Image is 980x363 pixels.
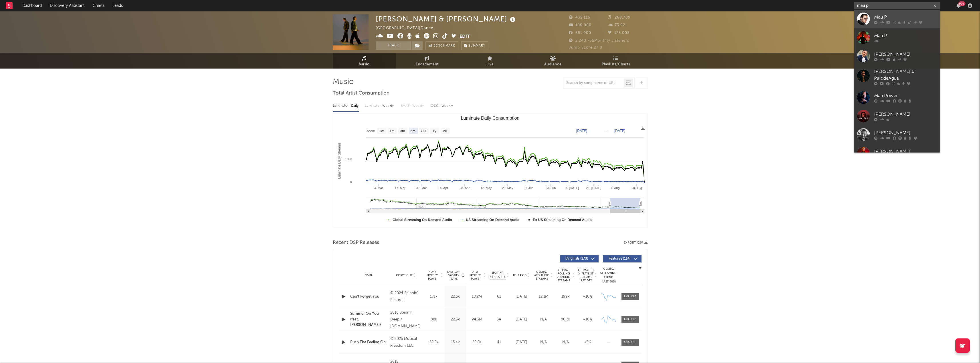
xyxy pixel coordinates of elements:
span: Released [513,274,526,277]
div: [PERSON_NAME] & [PERSON_NAME] [376,14,517,24]
a: Music [333,53,396,69]
text: 3. Mar [374,186,383,190]
button: Originals(170) [560,255,599,262]
span: Audience [544,61,562,68]
text: 1y [432,129,436,133]
a: [PERSON_NAME] [854,125,940,144]
a: [PERSON_NAME] [854,144,940,163]
text: 7. [DATE] [565,186,579,190]
button: Track [376,41,411,50]
span: Last Day Spotify Plays [446,270,461,280]
text: 9. Jun [525,186,533,190]
span: Music [359,61,369,68]
button: Edit [460,33,470,40]
span: Benchmark [433,43,455,49]
div: Luminate - Daily [333,101,359,111]
span: ATD Spotify Plays [468,270,483,280]
span: 125.008 [608,31,630,35]
span: Playlists/Charts [602,61,630,68]
div: N/A [556,340,575,345]
span: Total Artist Consumption [333,90,389,97]
span: Spotify Popularity [489,271,506,279]
span: 268.789 [608,16,631,19]
div: 41 [489,340,509,345]
span: 7 Day Spotify Plays [425,270,440,280]
div: [PERSON_NAME] [874,148,937,155]
span: Recent DSP Releases [333,239,379,246]
div: 99 + [958,1,965,6]
span: 581.000 [569,31,591,35]
a: [PERSON_NAME] [854,107,940,125]
div: 199k [556,294,575,300]
text: [DATE] [576,129,587,133]
div: Mau P [874,14,937,21]
a: Mau P [854,28,940,47]
text: 1m [389,129,394,133]
div: 80.3k [556,317,575,322]
div: [GEOGRAPHIC_DATA] | Dance [376,25,440,32]
text: 6m [410,129,415,133]
text: 0 [350,180,352,184]
a: Mau P [854,10,940,28]
span: 432.116 [569,16,590,19]
a: [PERSON_NAME] [854,47,940,65]
button: 99+ [957,3,961,8]
text: 4. Aug [611,186,619,190]
span: Global Rolling 7D Audio Streams [556,268,572,282]
span: 2.240.755 Monthly Listeners [569,39,629,43]
text: Zoom [366,129,375,133]
span: Jump Score: 27.8 [569,46,602,49]
div: [PERSON_NAME] [874,129,937,136]
button: Features(114) [603,255,642,262]
div: © 2024 Spinnin' Records [390,290,421,304]
div: 12.1M [534,294,553,300]
text: 100k [345,157,352,161]
text: → [605,129,608,133]
text: 28. Apr [460,186,470,190]
a: Engagement [396,53,459,69]
div: 61 [489,294,509,300]
a: Summer On You (feat. [PERSON_NAME]) [350,311,388,328]
div: 94.3M [468,317,486,322]
div: [DATE] [512,317,531,322]
text: [DATE] [614,129,625,133]
text: US Streaming On-Demand Audio [466,218,519,222]
div: Push The Feeling On [350,340,388,345]
input: Search for artists [854,2,940,9]
text: Luminate Daily Streams [337,143,341,179]
text: All [443,129,446,133]
a: Can't Forget You [350,294,388,300]
div: 171k [425,294,443,300]
span: Live [486,61,494,68]
div: ~ 10 % [578,294,597,300]
input: Search by song name or URL [563,81,624,85]
text: 23. Jun [545,186,556,190]
div: 52.2k [468,340,486,345]
div: 52.2k [425,340,443,345]
div: N/A [534,317,553,322]
text: Global Streaming On-Demand Audio [393,218,452,222]
div: [DATE] [512,294,531,300]
div: 13.4k [446,340,465,345]
svg: Luminate Daily Consumption [333,113,647,228]
div: Luminate - Weekly [365,101,395,111]
span: Originals ( 170 ) [564,257,590,260]
div: [PERSON_NAME] [874,51,937,58]
div: Mau Power [874,92,937,99]
div: [DATE] [512,340,531,345]
text: Luminate Daily Consumption [461,116,519,121]
div: OCC - Weekly [431,101,454,111]
text: 1w [379,129,384,133]
span: Estimated % Playlist Streams Last Day [578,268,594,282]
span: 73.921 [608,23,627,27]
a: Mau Power [854,88,940,107]
text: 17. Mar [395,186,405,190]
div: 18.2M [468,294,486,300]
span: Summary [468,44,485,47]
a: Live [459,53,522,69]
button: Export CSV [624,241,648,244]
div: [PERSON_NAME] & PalodeAgua [874,68,937,82]
div: 88k [425,317,443,322]
a: Playlists/Charts [585,53,648,69]
div: ~ 10 % [578,317,597,322]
